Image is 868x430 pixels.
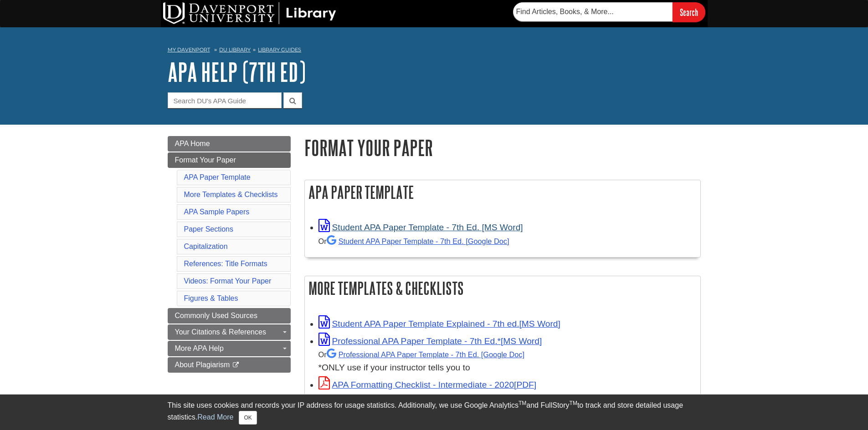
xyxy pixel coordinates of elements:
a: APA Help (7th Ed) [168,58,306,86]
sup: TM [519,400,526,406]
a: Paper Sections [184,225,234,233]
div: *ONLY use if your instructor tells you to [318,348,696,374]
div: This site uses cookies and records your IP address for usage statistics. Additionally, we use Goo... [168,400,701,425]
input: Search [673,2,705,22]
a: DU Library [219,46,251,53]
span: About Plagiarism [175,361,230,369]
form: Searches DU Library's articles, books, and more [513,2,705,22]
h2: More Templates & Checklists [305,276,700,300]
a: Your Citations & References [168,324,291,340]
a: Read More [197,413,233,421]
img: DU Library [163,2,336,24]
nav: breadcrumb [168,44,701,58]
a: About Plagiarism [168,357,291,373]
span: APA Home [175,140,210,147]
div: Guide Page Menu [168,136,291,373]
button: Close [239,411,257,425]
a: APA Paper Template [184,173,251,181]
i: This link opens in a new window [232,362,240,368]
a: APA Sample Papers [184,208,250,216]
a: Commonly Used Sources [168,308,291,324]
h1: Format Your Paper [304,136,701,159]
a: Professional APA Paper Template - 7th Ed. [327,350,524,359]
span: Format Your Paper [175,156,236,164]
a: My Davenport [168,46,210,54]
a: Videos: Format Your Paper [184,277,272,285]
a: Link opens in new window [318,336,542,346]
a: More Templates & Checklists [184,191,278,198]
div: For 1st & 2nd year classes [318,392,696,405]
a: More APA Help [168,341,291,356]
small: Or [318,237,509,245]
span: Your Citations & References [175,328,266,336]
input: Find Articles, Books, & More... [513,2,673,21]
a: Figures & Tables [184,294,238,302]
a: Library Guides [258,46,301,53]
span: Commonly Used Sources [175,312,257,319]
a: References: Title Formats [184,260,267,268]
h2: APA Paper Template [305,180,700,204]
small: Or [318,350,524,359]
a: APA Home [168,136,291,152]
a: Format Your Paper [168,152,291,168]
span: More APA Help [175,344,224,352]
a: Link opens in new window [318,319,560,329]
a: Link opens in new window [318,380,537,390]
a: Student APA Paper Template - 7th Ed. [Google Doc] [327,237,509,245]
input: Search DU's APA Guide [168,92,282,108]
sup: TM [570,400,577,406]
a: Capitalization [184,243,228,250]
a: Link opens in new window [318,223,523,232]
